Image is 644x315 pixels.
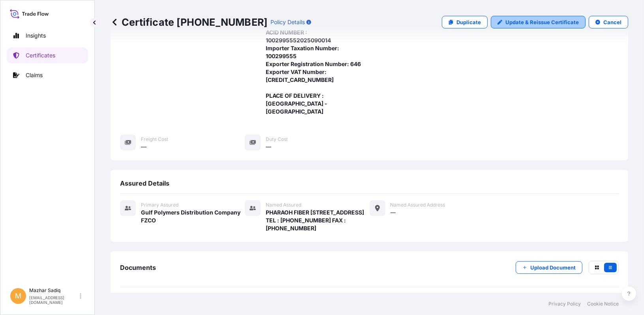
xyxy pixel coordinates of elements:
p: Upload Document [530,264,576,271]
p: Claims [26,71,43,79]
a: Cookie Notice [587,301,619,307]
span: Duty Cost [266,136,288,142]
span: Gulf Polymers Distribution Company FZCO [141,209,245,224]
p: Policy Details [270,18,305,26]
p: Cancel [603,18,621,26]
span: Named Assured [266,202,301,208]
span: M [15,292,21,300]
a: Certificates [7,47,88,63]
button: Upload Document [516,261,582,274]
span: 49.50 MT MARLEX POLYPROPYLENE RESIN HGX - 030 SP ACID NUMBER : 1002995552025090014 Importer Taxat... [266,5,370,116]
p: Certificate [PHONE_NUMBER] [111,16,267,28]
button: Cancel [589,16,628,28]
span: PHARAOH FIBER [STREET_ADDRESS] TEL : [PHONE_NUMBER] FAX : [PHONE_NUMBER] [266,209,370,232]
p: Mazhar Sadiq [29,287,78,294]
span: Assured Details [120,179,169,187]
p: [EMAIL_ADDRESS][DOMAIN_NAME] [29,295,78,305]
span: Freight Cost [141,136,168,142]
span: Primary assured [141,202,178,208]
span: — [141,143,146,151]
a: Update & Reissue Certificate [491,16,586,28]
a: Claims [7,67,88,83]
a: Insights [7,28,88,44]
p: Duplicate [456,18,481,26]
span: Documents [120,264,156,271]
span: Named Assured Address [391,202,445,208]
p: Insights [26,32,46,40]
a: Privacy Policy [548,301,581,307]
span: — [391,209,396,216]
p: Update & Reissue Certificate [505,18,579,26]
span: — [266,143,271,151]
p: Certificates [26,51,55,59]
a: Duplicate [442,16,488,28]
